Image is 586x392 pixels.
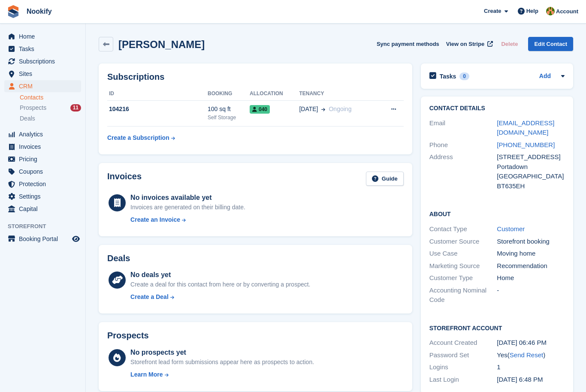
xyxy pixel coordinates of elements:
span: Settings [19,190,70,202]
span: Storefront [8,222,85,231]
a: menu [4,141,81,153]
a: menu [4,80,81,92]
a: Create a Deal [130,292,310,302]
span: [DATE] [299,105,318,114]
div: Self Storage [208,114,250,121]
span: Booking Portal [19,233,70,245]
div: Invoices are generated on their billing date. [130,203,245,212]
div: Marketing Source [429,261,497,271]
div: Storefront booking [497,237,565,247]
span: View on Stripe [446,40,484,48]
a: Contacts [20,93,81,102]
div: No invoices available yet [130,193,245,203]
a: Deals [20,114,81,123]
div: Recommendation [497,261,565,271]
a: Customer [497,225,525,232]
h2: Deals [107,253,130,263]
span: Analytics [19,128,70,140]
div: [DATE] 06:46 PM [497,338,565,348]
div: Home [497,273,565,283]
a: menu [4,203,81,215]
span: Ongoing [329,106,351,112]
a: Preview store [71,234,81,244]
a: menu [4,68,81,80]
a: Add [539,72,551,81]
span: Capital [19,203,70,215]
span: Sites [19,68,70,80]
a: menu [4,178,81,190]
h2: Invoices [107,172,142,186]
div: Create an Invoice [130,215,180,224]
span: CRM [19,80,70,92]
span: Coupons [19,166,70,178]
div: 104216 [107,105,208,114]
div: No prospects yet [130,347,314,358]
h2: Storefront Account [429,323,565,332]
a: menu [4,233,81,245]
div: Last Login [429,375,497,385]
a: menu [4,153,81,165]
div: Customer Type [429,273,497,283]
div: Contact Type [429,224,497,234]
th: Tenancy [299,87,377,101]
div: [GEOGRAPHIC_DATA] [497,172,565,181]
div: No deals yet [130,270,310,280]
span: Account [556,7,578,16]
span: Tasks [19,43,70,55]
h2: About [429,209,565,218]
span: Protection [19,178,70,190]
div: 100 sq ft [208,105,250,114]
span: Prospects [20,104,46,112]
h2: Subscriptions [107,72,404,82]
div: - [497,286,565,305]
div: Moving home [497,249,565,259]
div: Portadown [497,162,565,172]
div: BT635EH [497,181,565,191]
div: Create a Deal [130,292,169,302]
img: stora-icon-8386f47178a22dfd0bd8f6a31ec36ba5ce8667c1dd55bd0f319d3a0aa187defe.svg [7,5,20,18]
div: Logins [429,362,497,372]
div: 1 [497,362,565,372]
a: menu [4,55,81,67]
a: Nookify [23,4,55,18]
div: Storefront lead form submissions appear here as prospects to action. [130,358,314,367]
th: Allocation [250,87,299,101]
div: Use Case [429,249,497,259]
a: Create an Invoice [130,215,245,224]
a: menu [4,190,81,202]
h2: Tasks [440,72,456,80]
a: Send Reset [510,351,543,359]
div: Address [429,152,497,191]
h2: Prospects [107,331,149,341]
div: Create a Subscription [107,133,169,142]
span: Pricing [19,153,70,165]
a: menu [4,166,81,178]
img: Tim [546,7,555,15]
span: 040 [250,105,270,114]
div: Email [429,118,497,138]
a: View on Stripe [443,37,495,51]
a: [EMAIL_ADDRESS][DOMAIN_NAME] [497,119,554,136]
span: Invoices [19,141,70,153]
a: [PHONE_NUMBER] [497,141,555,148]
button: Sync payment methods [377,37,439,51]
span: Home [19,30,70,42]
span: Subscriptions [19,55,70,67]
a: menu [4,128,81,140]
a: Learn More [130,370,314,379]
div: Customer Source [429,237,497,247]
div: Account Created [429,338,497,348]
a: menu [4,43,81,55]
a: menu [4,30,81,42]
span: Deals [20,115,35,123]
h2: [PERSON_NAME] [118,39,205,50]
span: ( ) [507,351,545,359]
span: Create [484,7,501,15]
a: Create a Subscription [107,130,175,146]
button: Delete [498,37,521,51]
a: Guide [366,172,404,186]
th: Booking [208,87,250,101]
time: 2025-08-28 17:48:35 UTC [497,376,543,383]
div: Yes [497,350,565,360]
h2: Contact Details [429,105,565,112]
